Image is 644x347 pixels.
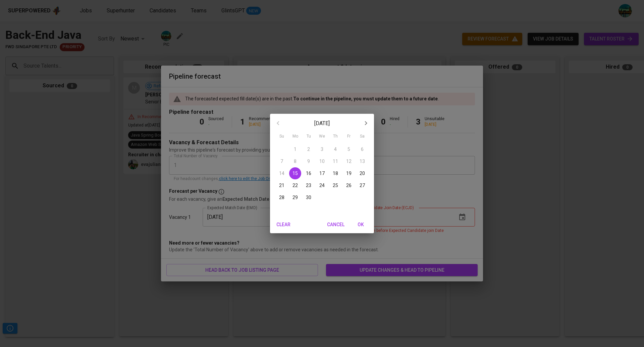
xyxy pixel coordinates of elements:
[346,182,352,189] p: 26
[360,170,365,177] p: 20
[356,167,368,179] button: 20
[276,133,288,140] span: Su
[329,167,341,179] button: 18
[356,179,368,191] button: 27
[279,182,284,189] p: 21
[343,133,355,140] span: Fr
[329,133,341,140] span: Th
[289,133,301,140] span: Mo
[319,170,325,177] p: 17
[303,167,315,179] button: 16
[316,167,328,179] button: 17
[327,221,344,229] span: Cancel
[303,191,315,203] button: 30
[324,219,347,231] button: Cancel
[316,133,328,140] span: We
[306,170,311,177] p: 16
[279,194,284,201] p: 28
[292,182,298,189] p: 22
[292,170,298,177] p: 15
[289,191,301,203] button: 29
[276,179,288,191] button: 21
[273,219,294,231] button: Clear
[350,219,371,231] button: OK
[292,194,298,201] p: 29
[303,133,315,140] span: Tu
[286,119,358,127] p: [DATE]
[343,167,355,179] button: 19
[319,182,325,189] p: 24
[316,179,328,191] button: 24
[289,179,301,191] button: 22
[360,182,365,189] p: 27
[343,179,355,191] button: 26
[356,133,368,140] span: Sa
[329,179,341,191] button: 25
[346,170,352,177] p: 19
[333,170,338,177] p: 18
[333,182,338,189] p: 25
[306,182,311,189] p: 23
[275,221,291,229] span: Clear
[306,194,311,201] p: 30
[276,191,288,203] button: 28
[289,167,301,179] button: 15
[303,179,315,191] button: 23
[353,221,369,229] span: OK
